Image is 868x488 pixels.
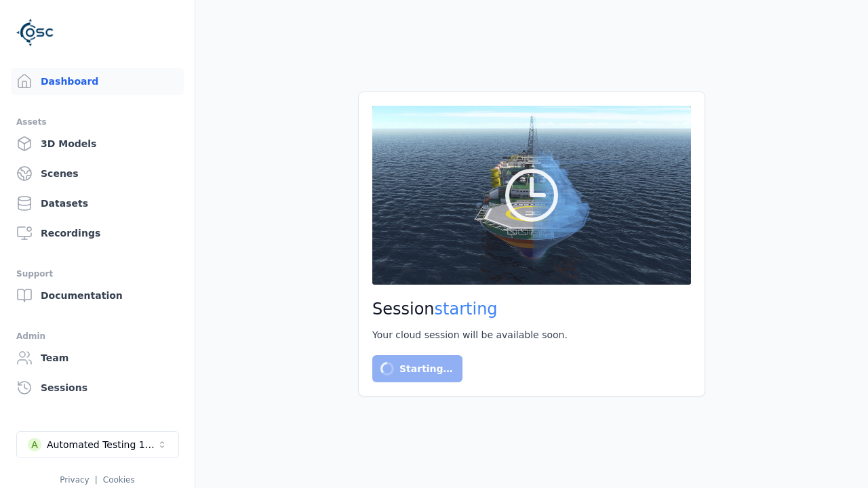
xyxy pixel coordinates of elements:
[28,438,41,451] div: A
[11,220,184,247] a: Recordings
[16,14,54,52] img: Logo
[11,190,184,217] a: Datasets
[11,374,184,401] a: Sessions
[11,130,184,157] a: 3D Models
[435,300,498,319] span: starting
[60,475,89,485] a: Privacy
[11,344,184,371] a: Team
[372,328,691,342] div: Your cloud session will be available soon.
[11,160,184,187] a: Scenes
[95,475,98,485] span: |
[16,266,178,282] div: Support
[372,298,691,320] h2: Session
[372,355,462,382] button: Starting…
[16,328,178,344] div: Admin
[16,114,178,130] div: Assets
[47,438,157,451] div: Automated Testing 1 - Playwright
[16,431,179,458] button: Select a workspace
[103,475,135,485] a: Cookies
[11,68,184,95] a: Dashboard
[11,282,184,309] a: Documentation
